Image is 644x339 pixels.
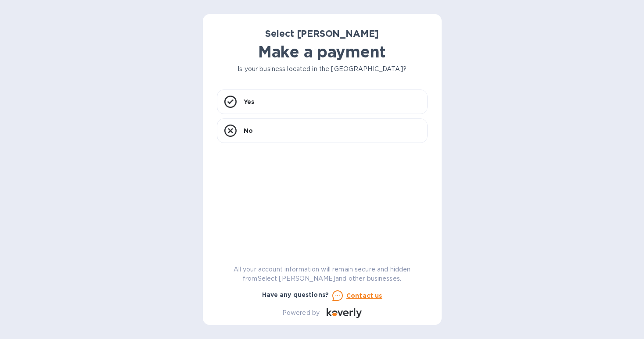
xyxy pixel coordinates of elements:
[346,292,382,299] u: Contact us
[282,308,320,318] p: Powered by
[244,126,253,135] p: No
[265,28,379,39] b: Select [PERSON_NAME]
[217,265,428,283] p: All your account information will remain secure and hidden from Select [PERSON_NAME] and other bu...
[244,97,254,106] p: Yes
[217,64,428,74] p: Is your business located in the [GEOGRAPHIC_DATA]?
[262,291,329,298] b: Have any questions?
[217,43,428,61] h1: Make a payment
